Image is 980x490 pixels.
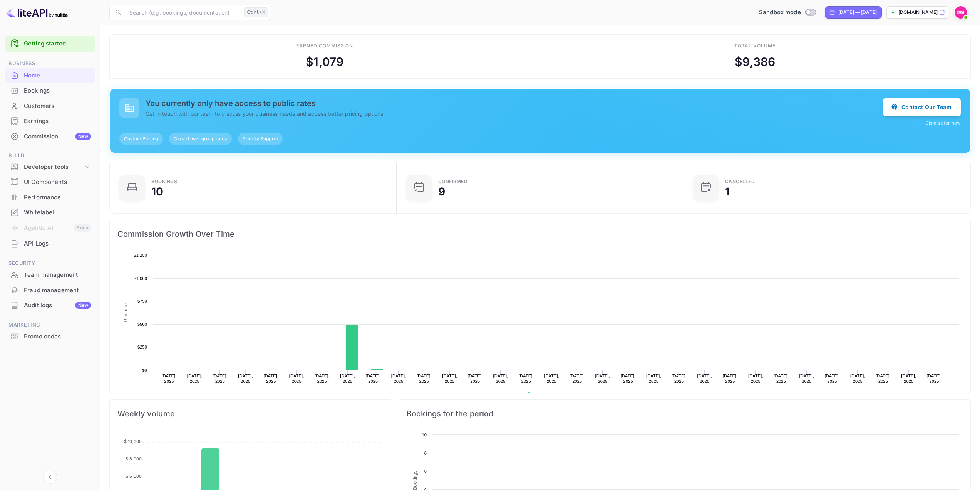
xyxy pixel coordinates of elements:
[734,42,776,49] div: Total volume
[5,99,95,114] div: Customers
[24,301,91,310] div: Audit logs
[5,59,95,68] span: Business
[5,152,95,160] span: Build
[825,374,840,384] text: [DATE], 2025
[442,374,457,384] text: [DATE], 2025
[391,374,406,384] text: [DATE], 2025
[24,71,91,80] div: Home
[6,6,68,19] img: LiteAPI logo
[838,9,877,16] div: [DATE] — [DATE]
[723,374,738,384] text: [DATE], 2025
[5,114,95,128] a: Earnings
[238,374,253,384] text: [DATE], 2025
[126,456,142,461] tspan: $ 8,000
[424,469,427,473] text: 6
[5,205,95,219] a: Whitelabel
[595,374,610,384] text: [DATE], 2025
[43,470,57,484] button: Collapse navigation
[570,374,585,384] text: [DATE], 2025
[365,374,380,384] text: [DATE], 2025
[24,102,91,111] div: Customers
[151,179,177,184] div: Bookings
[5,190,95,204] a: Performance
[5,298,95,313] div: Audit logsNew
[134,253,147,258] text: $1,250
[24,332,91,341] div: Promo codes
[75,133,91,140] div: New
[146,99,883,108] h5: You currently only have access to public rates
[289,374,304,384] text: [DATE], 2025
[134,276,147,281] text: $1,000
[5,114,95,129] div: Earnings
[5,236,95,251] div: API Logs
[748,374,763,384] text: [DATE], 2025
[407,407,963,420] span: Bookings for the period
[756,8,819,17] div: Switch to Production mode
[876,374,891,384] text: [DATE], 2025
[296,42,353,49] div: Earned commission
[5,129,95,143] a: CommissionNew
[5,321,95,329] span: Marketing
[244,7,268,17] div: Ctrl+K
[774,374,789,384] text: [DATE], 2025
[5,129,95,144] div: CommissionNew
[5,68,95,83] a: Home
[5,329,95,344] a: Promo codes
[759,8,801,17] span: Sandbox mode
[24,86,91,95] div: Bookings
[901,374,916,384] text: [DATE], 2025
[927,374,942,384] text: [DATE], 2025
[123,303,129,322] text: Revenue
[925,120,961,126] button: Dismiss for now
[735,53,775,71] div: $ 9,386
[162,374,177,384] text: [DATE], 2025
[850,374,865,384] text: [DATE], 2025
[799,374,814,384] text: [DATE], 2025
[898,9,938,16] p: [DOMAIN_NAME]
[146,109,883,118] p: Get in touch with our team to discuss your business needs and access better pricing options
[412,470,418,490] text: Bookings
[117,407,384,420] span: Weekly volume
[24,132,91,141] div: Commission
[955,6,967,19] img: Dylan McLean
[438,179,468,184] div: Confirmed
[5,36,95,52] div: Getting started
[621,374,636,384] text: [DATE], 2025
[213,374,228,384] text: [DATE], 2025
[24,39,91,48] a: Getting started
[187,374,202,384] text: [DATE], 2025
[151,186,163,197] div: 10
[5,268,95,283] div: Team management
[646,374,661,384] text: [DATE], 2025
[125,5,241,20] input: Search (e.g. bookings, documentation)
[124,438,142,444] tspan: $ 10,000
[422,433,427,437] text: 10
[417,374,432,384] text: [DATE], 2025
[5,99,95,113] a: Customers
[438,186,445,197] div: 9
[117,228,963,240] span: Commission Growth Over Time
[142,368,147,372] text: $0
[169,135,231,142] span: Closed user group rates
[5,259,95,268] span: Security
[24,208,91,217] div: Whitelabel
[24,286,91,295] div: Fraud management
[544,374,559,384] text: [DATE], 2025
[24,163,84,172] div: Developer tools
[315,374,330,384] text: [DATE], 2025
[75,302,91,309] div: New
[24,271,91,280] div: Team management
[534,392,554,398] text: Revenue
[5,68,95,83] div: Home
[5,175,95,189] a: UI Components
[5,236,95,251] a: API Logs
[697,374,712,384] text: [DATE], 2025
[137,345,147,349] text: $250
[264,374,279,384] text: [DATE], 2025
[725,179,755,184] div: CANCELLED
[24,239,91,248] div: API Logs
[24,193,91,202] div: Performance
[5,268,95,282] a: Team management
[126,473,142,479] tspan: $ 6,000
[5,205,95,220] div: Whitelabel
